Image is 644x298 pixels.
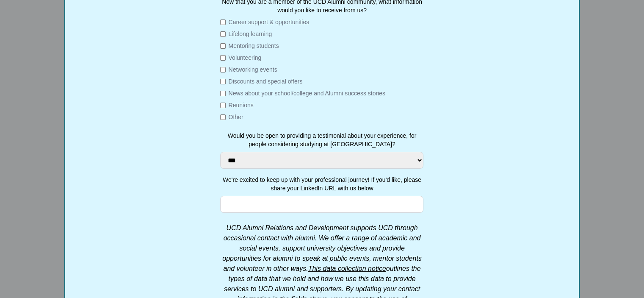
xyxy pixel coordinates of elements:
label: Discounts and special offers [228,77,302,86]
label: Reunions [228,101,253,109]
label: Mentoring students [228,42,279,50]
label: Would you be open to providing a testimonial about your experience, for people considering studyi... [220,131,423,148]
label: Volunteering [228,53,261,62]
label: Career support & opportunities [228,18,309,26]
label: We're excited to keep up with your professional journey! If you'd like, please share your LinkedI... [220,175,423,192]
a: This data collection notice [308,265,386,272]
label: News about your school/college and Alumni success stories [228,89,385,97]
label: Lifelong learning [228,30,272,38]
label: Networking events [228,65,277,74]
label: Other [228,113,243,121]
